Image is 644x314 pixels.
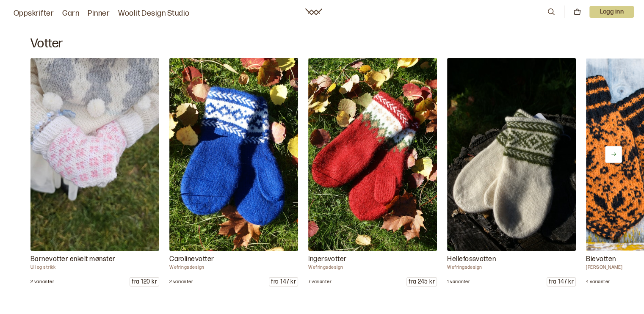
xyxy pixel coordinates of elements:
a: Oppskrifter [14,8,54,19]
p: Wefringsdesign [308,264,437,270]
img: Wefringsdesign Hellesfoss Tova votter til dame Strikket i Rauma Vams - 100 prosent ren ull med de... [447,58,576,251]
a: Ull og strikk Enkle ruter Votter til barn. Disse barnevottene er strikket av restegarn fra Dale b... [30,58,159,286]
a: Pinner [88,8,110,19]
p: 2 varianter [169,279,193,285]
p: Ingersvotter [308,254,437,264]
p: fra 147 kr [269,278,298,286]
p: fra 147 kr [547,278,575,286]
a: Woolit Design Studio [118,8,190,19]
p: Wefringsdesign [169,264,298,270]
p: Logg inn [589,6,634,18]
a: Wefringsdesign Ingersvotter Tova votter til dame. Strikket i Rauma vams - 100% ren ull, med dekor... [308,58,437,286]
p: Barnevotter enkelt mønster [30,254,159,264]
p: 4 varianter [586,279,610,285]
img: Ull og strikk Enkle ruter Votter til barn. Disse barnevottene er strikket av restegarn fra Dale b... [30,58,159,251]
p: 1 varianter [447,279,470,285]
p: 7 varianter [308,279,332,285]
p: Hellefossvotten [447,254,576,264]
p: Ull og strikk [30,264,159,270]
a: Wefringsdesign Hellesfoss Tova votter til dame Strikket i Rauma Vams - 100 prosent ren ull med de... [447,58,576,286]
p: Carolinevotter [169,254,298,264]
a: Woolit [305,8,322,15]
img: Wefringsdesign Carolinevotten Tova votter til barn. Strikket i Rauma fivel - lammeull med dekorat... [169,58,298,251]
a: Garn [62,8,79,19]
a: Wefringsdesign Carolinevotten Tova votter til barn. Strikket i Rauma fivel - lammeull med dekorat... [169,58,298,286]
img: Wefringsdesign Ingersvotter Tova votter til dame. Strikket i Rauma vams - 100% ren ull, med dekor... [308,58,437,251]
p: fra 120 kr [130,278,159,286]
button: User dropdown [589,6,634,18]
p: 2 varianter [30,279,54,285]
h2: Votter [30,36,614,51]
p: Wefringsdesign [447,264,576,270]
p: fra 245 kr [407,278,437,286]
